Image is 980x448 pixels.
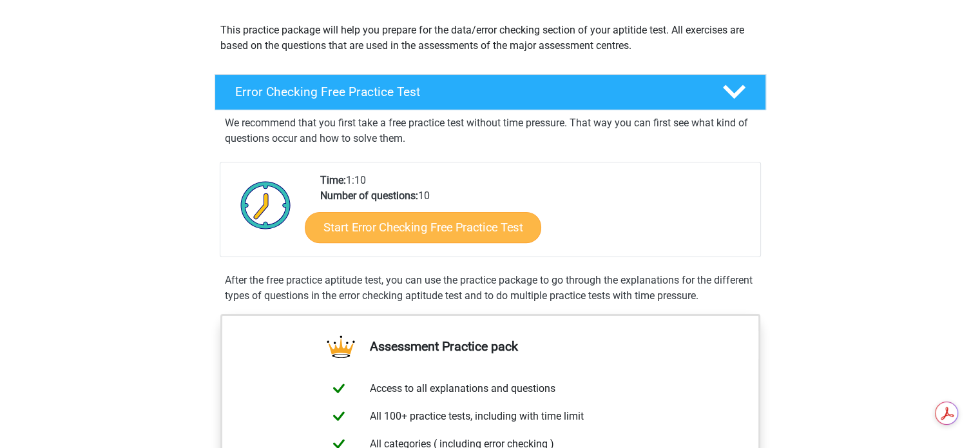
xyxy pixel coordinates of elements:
[225,115,756,146] p: We recommend that you first take a free practice test without time pressure. That way you can fir...
[320,174,346,186] b: Time:
[320,190,418,202] b: Number of questions:
[209,74,771,110] a: Error Checking Free Practice Test
[305,212,541,243] a: Start Error Checking Free Practice Test
[233,173,298,237] img: Clock
[235,84,702,99] h4: Error Checking Free Practice Test
[220,273,761,304] div: After the free practice aptitude test, you can use the practice package to go through the explana...
[220,23,760,54] p: This practice package will help you prepare for the data/error checking section of your aptitide ...
[311,173,760,257] div: 1:10 10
